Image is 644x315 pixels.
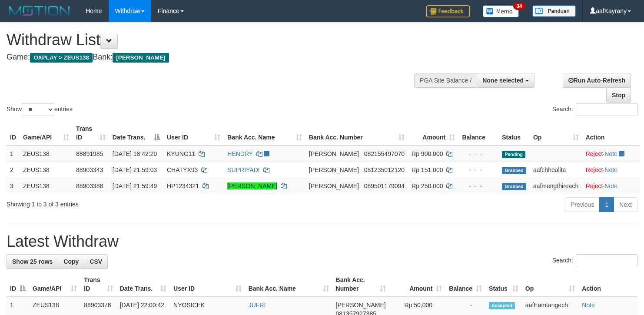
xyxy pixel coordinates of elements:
[586,182,603,189] a: Reject
[426,5,470,17] img: Feedback.jpg
[364,182,405,189] span: Copy 089501179094 to clipboard
[389,272,445,297] th: Amount: activate to sort column ascending
[414,73,477,88] div: PGA Site Balance /
[167,150,195,157] span: KYUNG11
[604,150,617,157] a: Note
[552,254,637,267] label: Search:
[163,121,224,146] th: User ID: activate to sort column ascending
[170,272,245,297] th: User ID: activate to sort column ascending
[522,272,578,297] th: Op: activate to sort column ascending
[604,182,617,189] a: Note
[7,233,637,250] h1: Latest Withdraw
[30,53,93,63] span: OXPLAY > ZEUS138
[7,53,421,62] h4: Game: Bank:
[582,146,640,162] td: ·
[336,302,386,308] span: [PERSON_NAME]
[20,178,73,194] td: ZEUS138
[576,254,637,267] input: Search:
[578,272,637,297] th: Action
[502,167,526,174] span: Grabbed
[20,162,73,178] td: ZEUS138
[364,150,405,157] span: Copy 082155497070 to clipboard
[412,150,443,157] span: Rp 900.000
[309,182,359,189] span: [PERSON_NAME]
[113,53,169,63] span: [PERSON_NAME]
[462,182,495,190] div: - - -
[586,166,603,173] a: Reject
[489,302,515,309] span: Accepted
[7,196,262,209] div: Showing 1 to 3 of 3 entries
[563,73,631,88] a: Run Auto-Refresh
[245,272,332,297] th: Bank Acc. Name: activate to sort column ascending
[502,151,525,158] span: Pending
[552,103,637,116] label: Search:
[7,146,20,162] td: 1
[309,150,359,157] span: [PERSON_NAME]
[582,121,640,146] th: Action
[599,197,614,212] a: 1
[364,166,405,173] span: Copy 081235012120 to clipboard
[224,121,305,146] th: Bank Acc. Name: activate to sort column ascending
[167,182,199,189] span: HP1234321
[90,258,102,265] span: CSV
[63,258,79,265] span: Copy
[332,272,389,297] th: Bank Acc. Number: activate to sort column ascending
[412,182,443,189] span: Rp 250.000
[604,166,617,173] a: Note
[76,150,103,157] span: 88891985
[167,166,198,173] span: CHATYX93
[614,197,637,212] a: Next
[485,272,522,297] th: Status: activate to sort column ascending
[586,150,603,157] a: Reject
[84,254,108,269] a: CSV
[113,182,157,189] span: [DATE] 21:59:49
[227,182,277,189] a: [PERSON_NAME]
[7,254,58,269] a: Show 25 rows
[7,178,20,194] td: 3
[445,272,485,297] th: Balance: activate to sort column ascending
[462,149,495,158] div: - - -
[22,103,54,116] select: Showentries
[305,121,408,146] th: Bank Acc. Number: activate to sort column ascending
[606,88,631,103] a: Stop
[582,162,640,178] td: ·
[477,73,534,88] button: None selected
[58,254,84,269] a: Copy
[7,272,29,297] th: ID: activate to sort column descending
[20,146,73,162] td: ZEUS138
[7,4,73,17] img: MOTION_logo.png
[582,302,595,308] a: Note
[532,5,576,17] img: panduan.png
[29,272,80,297] th: Game/API: activate to sort column ascending
[458,121,498,146] th: Balance
[109,121,163,146] th: Date Trans.: activate to sort column descending
[513,2,525,10] span: 34
[113,166,157,173] span: [DATE] 21:59:03
[76,182,103,189] span: 88903388
[249,302,266,308] a: JUFRI
[116,272,170,297] th: Date Trans.: activate to sort column ascending
[73,121,109,146] th: Trans ID: activate to sort column ascending
[309,166,359,173] span: [PERSON_NAME]
[565,197,600,212] a: Previous
[582,178,640,194] td: ·
[530,121,582,146] th: Op: activate to sort column ascending
[113,150,157,157] span: [DATE] 18:42:20
[12,258,53,265] span: Show 25 rows
[530,178,582,194] td: aafmengthireach
[412,166,443,173] span: Rp 151.000
[530,162,582,178] td: aafchhealita
[482,77,524,84] span: None selected
[408,121,458,146] th: Amount: activate to sort column ascending
[227,166,259,173] a: SUPRIYADI
[76,166,103,173] span: 88903343
[80,272,116,297] th: Trans ID: activate to sort column ascending
[462,166,495,174] div: - - -
[7,103,73,116] label: Show entries
[576,103,637,116] input: Search:
[227,150,253,157] a: HENDRY
[20,121,73,146] th: Game/API: activate to sort column ascending
[7,121,20,146] th: ID
[483,5,519,17] img: Button%20Memo.svg
[498,121,530,146] th: Status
